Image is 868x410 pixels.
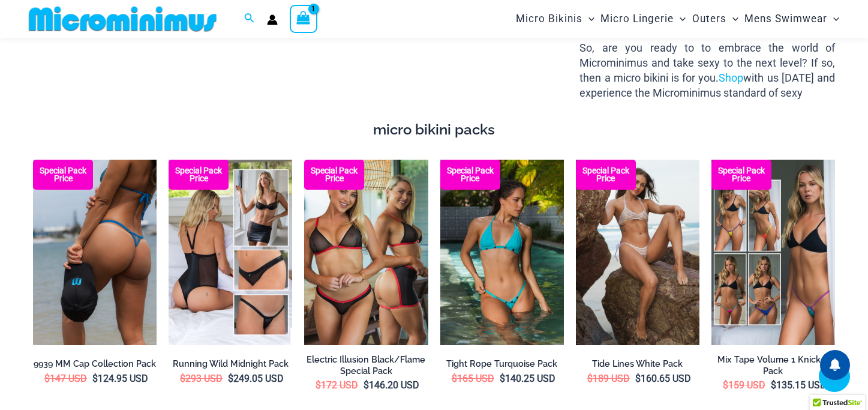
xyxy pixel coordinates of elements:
span: $ [92,373,98,384]
a: Special Pack Electric Illusion Black Flame 1521 Bra 611 Micro 02Electric Illusion Black Flame 152... [304,160,428,345]
bdi: 165 USD [452,373,494,384]
span: $ [364,379,369,391]
h4: micro bikini packs [33,121,835,139]
a: Pack F Pack BPack B [711,160,835,345]
span: Outers [692,4,726,34]
span: $ [500,373,505,384]
a: Electric Illusion Black/Flame Special Pack [304,354,428,376]
a: Account icon link [267,14,278,25]
bdi: 124.95 USD [92,373,148,384]
span: Menu Toggle [726,4,738,34]
a: All Styles (1) Running Wild Midnight 1052 Top 6512 Bottom 04Running Wild Midnight 1052 Top 6512 B... [169,160,292,345]
span: $ [180,373,185,384]
span: $ [587,373,593,384]
img: Tide Lines White 350 Halter Top 470 Thong 05 [576,160,699,345]
b: Special Pack Price [169,167,229,182]
b: Special Pack Price [711,167,771,182]
img: Rebel Cap BlackElectric Blue 9939 Cap 05 [33,160,157,345]
a: Search icon link [244,11,255,26]
a: Running Wild Midnight Pack [169,358,292,370]
img: MM SHOP LOGO FLAT [24,5,221,32]
a: Rebel Cap Rebel Cap BlackElectric Blue 9939 Cap 05Rebel Cap BlackElectric Blue 9939 Cap 05 [33,160,157,345]
a: Tide Lines White 350 Halter Top 470 Thong 05 Tide Lines White 350 Halter Top 470 Thong 03Tide Lin... [576,160,699,345]
a: 9939 MM Cap Collection Pack [33,358,157,370]
bdi: 189 USD [587,373,630,384]
span: Micro Bikinis [516,4,582,34]
p: So, are you ready to to embrace the world of Microminimus and take sexy to the next level? If so,... [579,40,835,101]
span: $ [635,373,641,384]
b: Special Pack Price [576,167,636,182]
bdi: 293 USD [180,373,223,384]
span: $ [771,379,776,391]
a: OutersMenu ToggleMenu Toggle [689,4,741,34]
bdi: 159 USD [723,379,765,391]
a: Tide Lines White Pack [576,358,699,370]
img: Pack F [711,160,835,345]
b: Special Pack Price [33,167,93,182]
img: Tight Rope Turquoise 319 Tri Top 4228 Thong Bottom 02 [440,160,564,345]
span: $ [452,373,457,384]
img: Special Pack [304,160,428,345]
span: $ [723,379,728,391]
bdi: 147 USD [44,373,87,384]
a: Shop [719,71,743,84]
bdi: 135.15 USD [771,379,827,391]
bdi: 249.05 USD [228,373,284,384]
span: Menu Toggle [582,4,594,34]
a: Mix Tape Volume 1 Knicker Pack [711,354,835,376]
a: Tight Rope Turquoise Pack [440,358,564,370]
a: Micro BikinisMenu ToggleMenu Toggle [513,4,597,34]
a: View Shopping Cart, 1 items [290,5,317,32]
b: Special Pack Price [304,167,364,182]
span: $ [316,379,321,391]
nav: Site Navigation [511,2,844,36]
span: Micro Lingerie [600,4,674,34]
span: Menu Toggle [674,4,686,34]
a: Mens SwimwearMenu ToggleMenu Toggle [741,4,842,34]
a: Tight Rope Turquoise 319 Tri Top 4228 Thong Bottom 02 Tight Rope Turquoise 319 Tri Top 4228 Thong... [440,160,564,345]
span: $ [228,373,233,384]
span: $ [44,373,50,384]
bdi: 140.25 USD [500,373,555,384]
span: Menu Toggle [827,4,839,34]
bdi: 146.20 USD [364,379,419,391]
a: Micro LingerieMenu ToggleMenu Toggle [597,4,689,34]
b: Special Pack Price [440,167,500,182]
span: Mens Swimwear [744,4,827,34]
bdi: 172 USD [316,379,358,391]
bdi: 160.65 USD [635,373,691,384]
img: All Styles (1) [169,160,292,345]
